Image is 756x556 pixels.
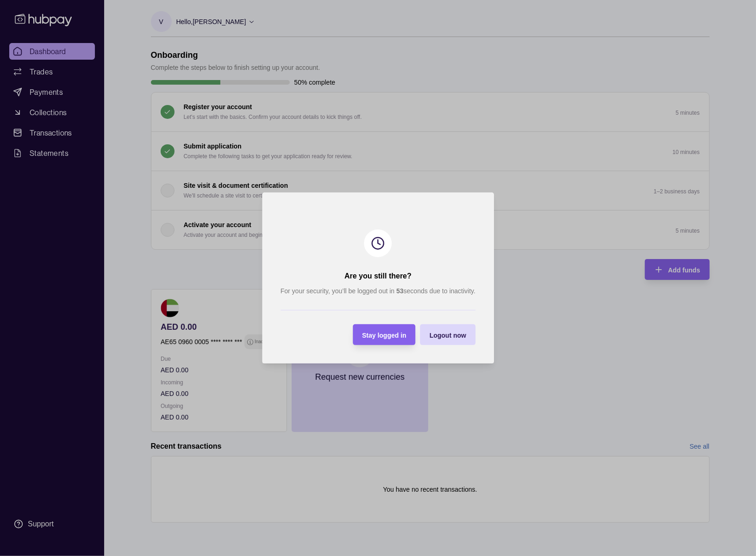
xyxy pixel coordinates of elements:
[362,332,406,339] span: Stay logged in
[430,332,466,339] span: Logout now
[344,271,412,281] h2: Are you still there?
[396,287,404,295] strong: 53
[353,324,416,345] button: Stay logged in
[420,324,475,345] button: Logout now
[281,286,475,296] p: For your security, you’ll be logged out in seconds due to inactivity.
